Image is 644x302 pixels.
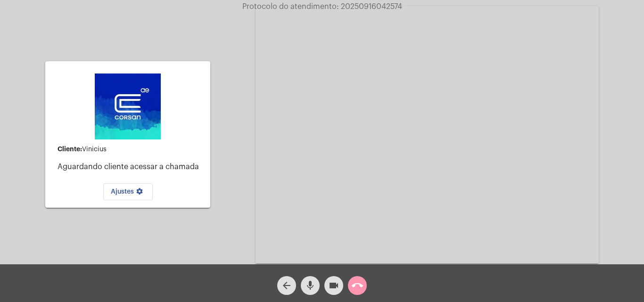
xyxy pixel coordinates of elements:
[58,146,203,153] div: Vinicius
[242,3,402,10] span: Protocolo do atendimento: 20250916042574
[134,188,145,199] mat-icon: settings
[111,188,145,195] span: Ajustes
[58,163,203,171] p: Aguardando cliente acessar a chamada
[305,280,316,291] mat-icon: mic
[328,280,339,291] mat-icon: videocam
[352,280,363,291] mat-icon: call_end
[95,73,161,139] img: d4669ae0-8c07-2337-4f67-34b0df7f5ae4.jpeg
[58,146,82,152] strong: Cliente:
[103,183,153,200] button: Ajustes
[281,280,292,291] mat-icon: arrow_back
